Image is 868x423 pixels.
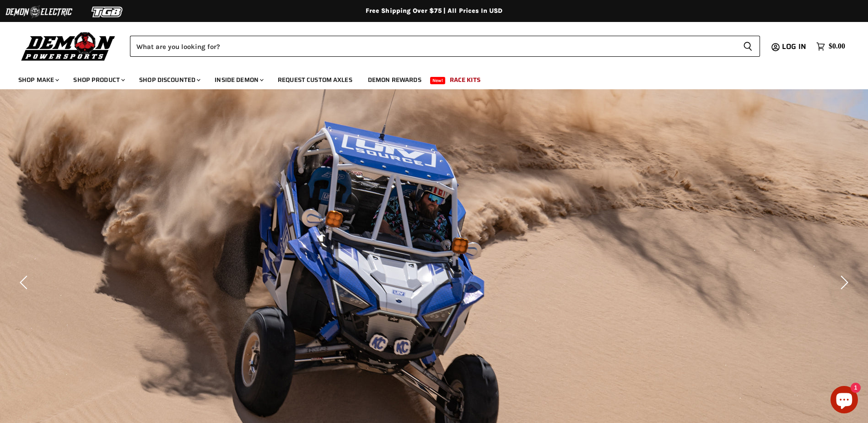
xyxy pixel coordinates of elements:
inbox-online-store-chat: Shopify online store chat [828,386,861,416]
span: Log in [782,41,806,52]
div: Free Shipping Over $75 | All Prices In USD [68,7,800,15]
span: $0.00 [829,42,845,51]
a: Inside Demon [208,70,269,89]
a: Shop Make [11,70,65,89]
img: TGB Logo 2 [73,3,142,21]
button: Search [736,36,760,57]
button: Next [834,273,852,292]
a: Race Kits [443,70,487,89]
ul: Main menu [11,67,843,89]
span: New! [430,77,446,84]
a: Log in [778,43,812,51]
a: Request Custom Axles [271,70,359,89]
button: Previous [16,273,34,292]
a: Shop Discounted [132,70,206,89]
a: $0.00 [812,40,850,53]
a: Shop Product [66,70,130,89]
img: Demon Electric Logo 2 [5,3,73,21]
input: Search [130,36,736,57]
form: Product [130,36,760,57]
a: Demon Rewards [361,70,428,89]
img: Demon Powersports [18,30,119,62]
